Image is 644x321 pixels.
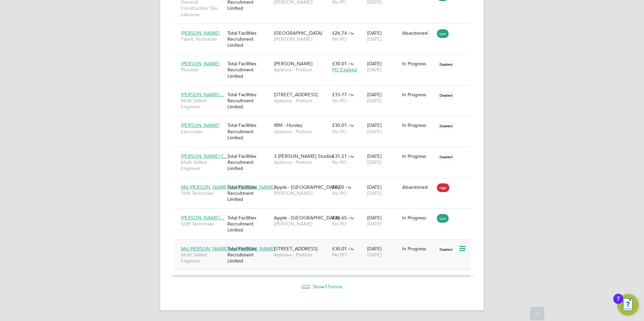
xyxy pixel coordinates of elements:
[332,61,347,67] span: £30.01
[348,123,354,128] span: / hr
[181,252,224,264] span: Multi Skilled Engineer
[181,122,220,128] span: [PERSON_NAME]
[181,159,224,171] span: Multi Skilled Engineer
[437,214,449,223] span: Low
[437,183,449,192] span: High
[348,92,354,97] span: / hr
[181,246,275,252] span: Md [PERSON_NAME] Uz [PERSON_NAME]
[332,36,347,42] span: No PO
[367,98,382,104] span: [DATE]
[179,180,470,186] a: Md [PERSON_NAME] Uz [PERSON_NAME]Shift TechnicianTotal Facilities Recruitment LimitedApple - [GEO...
[274,98,329,104] span: Apleona - Pretium
[226,211,272,237] div: Total Facilities Recruitment Limited
[181,61,220,67] span: [PERSON_NAME]
[274,246,318,252] span: [STREET_ADDRESS]
[365,211,400,230] div: [DATE]
[365,242,400,261] div: [DATE]
[179,57,470,63] a: [PERSON_NAME]PlumberTotal Facilities Recruitment Limited[PERSON_NAME]Apleona - Pretium£30.01 / hr...
[179,149,470,155] a: [PERSON_NAME] C…Multi Skilled EngineerTotal Facilities Recruitment Limited3 [PERSON_NAME] Studios...
[332,190,347,196] span: No PO
[181,221,224,227] span: Shift Technician
[274,30,322,36] span: [GEOGRAPHIC_DATA]
[367,190,382,196] span: [DATE]
[181,190,224,196] span: Shift Technician
[274,221,329,227] span: [PERSON_NAME]
[226,88,272,113] div: Total Facilities Recruitment Limited
[179,26,470,32] a: [PERSON_NAME]Fabric TechnicianTotal Facilities Recruitment Limited[GEOGRAPHIC_DATA][PERSON_NAME]£...
[274,252,329,258] span: Apleona - Pretium
[226,119,272,144] div: Total Facilities Recruitment Limited
[332,246,347,252] span: £30.01
[179,211,470,217] a: [PERSON_NAME]…Shift TechnicianTotal Facilities Recruitment LimitedApple - [GEOGRAPHIC_DATA][PERSO...
[181,129,224,135] span: Electrician
[402,61,434,67] div: In Progress
[367,36,382,42] span: [DATE]
[274,92,318,98] span: [STREET_ADDRESS]
[332,221,347,227] span: No PO
[313,283,342,290] span: Show more
[365,150,400,169] div: [DATE]
[367,221,382,227] span: [DATE]
[402,215,434,221] div: In Progress
[402,153,434,159] div: In Progress
[274,67,329,73] span: Apleona - Pretium
[332,159,347,165] span: No PO
[332,98,347,104] span: No PO
[274,153,334,159] span: 3 [PERSON_NAME] Studios
[332,215,347,221] span: £35.65
[332,153,347,159] span: £31.51
[332,92,347,98] span: £33.77
[437,245,455,254] span: Disabled
[402,246,434,252] div: In Progress
[181,36,224,42] span: Fabric Technician
[274,61,313,67] span: [PERSON_NAME]
[226,150,272,175] div: Total Facilities Recruitment Limited
[365,119,400,138] div: [DATE]
[325,283,330,290] span: 11
[365,27,400,45] div: [DATE]
[179,242,470,248] a: Md [PERSON_NAME] Uz [PERSON_NAME]Multi Skilled EngineerTotal Facilities Recruitment Limited[STREE...
[402,184,434,190] div: Abandoned
[274,122,302,128] span: IBM - Hursley
[332,67,357,73] span: PO Expired
[367,67,382,73] span: [DATE]
[348,31,354,36] span: / hr
[367,129,382,135] span: [DATE]
[274,36,329,42] span: [PERSON_NAME]
[365,181,400,200] div: [DATE]
[437,60,455,69] span: Disabled
[348,246,354,251] span: / hr
[348,61,354,66] span: / hr
[437,91,455,100] span: Disabled
[179,88,470,94] a: [PERSON_NAME]…Multi Skilled EngineerTotal Facilities Recruitment Limited[STREET_ADDRESS]Apleona -...
[617,294,639,316] button: Open Resource Center, 7 new notifications
[402,122,434,128] div: In Progress
[226,57,272,82] div: Total Facilities Recruitment Limited
[274,129,329,135] span: Apleona - Pretium
[332,30,347,36] span: £26.74
[274,184,340,190] span: Apple - [GEOGRAPHIC_DATA]
[274,190,329,196] span: [PERSON_NAME]
[348,215,354,220] span: / hr
[226,242,272,267] div: Total Facilities Recruitment Limited
[365,88,400,107] div: [DATE]
[402,92,434,98] div: In Progress
[274,215,340,221] span: Apple - [GEOGRAPHIC_DATA]
[181,153,229,159] span: [PERSON_NAME] C…
[274,159,329,165] span: Apleona - Pretium
[346,185,351,190] span: / hr
[181,92,224,98] span: [PERSON_NAME]…
[617,299,620,308] div: 7
[181,215,224,221] span: [PERSON_NAME]…
[367,252,382,258] span: [DATE]
[367,159,382,165] span: [DATE]
[181,184,275,190] span: Md [PERSON_NAME] Uz [PERSON_NAME]
[437,152,455,161] span: Disabled
[402,30,434,36] div: Abandoned
[226,181,272,206] div: Total Facilities Recruitment Limited
[181,98,224,110] span: Multi Skilled Engineer
[181,67,224,73] span: Plumber
[332,122,347,128] span: £30.01
[437,29,449,38] span: Low
[332,252,347,258] span: No PO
